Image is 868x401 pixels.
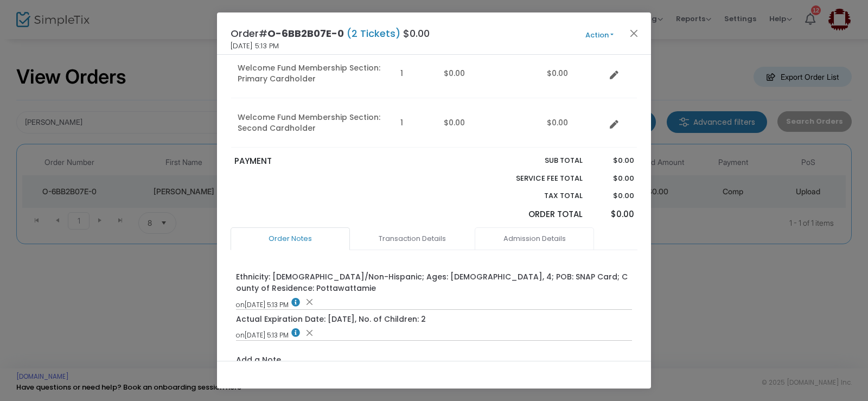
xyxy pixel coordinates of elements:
[236,314,426,325] div: Actual Expiration Date: [DATE], No. of Children: 2
[475,227,594,250] a: Admission Details
[490,208,583,221] p: Order Total
[236,271,633,294] div: Ethnicity: [DEMOGRAPHIC_DATA]/Non-Hispanic; Ages: [DEMOGRAPHIC_DATA], 4; POB: SNAP Card; County o...
[236,330,245,340] span: on
[593,173,634,184] p: $0.00
[567,29,632,41] button: Action
[231,49,394,98] td: Welcome Fund Membership Section: Primary Cardholder
[490,190,583,201] p: Tax Total
[344,27,403,40] span: (2 Tickets)
[627,26,641,40] button: Close
[490,173,583,184] p: Service Fee Total
[236,328,633,340] div: [DATE] 5:13 PM
[394,49,437,98] td: 1
[236,300,245,309] span: on
[236,298,633,310] div: [DATE] 5:13 PM
[394,98,437,148] td: 1
[231,98,394,148] td: Welcome Fund Membership Section: Second Cardholder
[593,155,634,166] p: $0.00
[236,354,281,368] label: Add a Note
[593,208,634,221] p: $0.00
[490,155,583,166] p: Sub total
[593,190,634,201] p: $0.00
[437,98,540,148] td: $0.00
[353,227,472,250] a: Transaction Details
[231,11,637,148] div: Data table
[231,41,279,52] span: [DATE] 5:13 PM
[540,49,605,98] td: $0.00
[231,26,430,41] h4: Order# $0.00
[437,49,540,98] td: $0.00
[267,27,344,40] span: O-6BB2B07E-0
[231,227,350,250] a: Order Notes
[234,155,429,168] p: PAYMENT
[540,98,605,148] td: $0.00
